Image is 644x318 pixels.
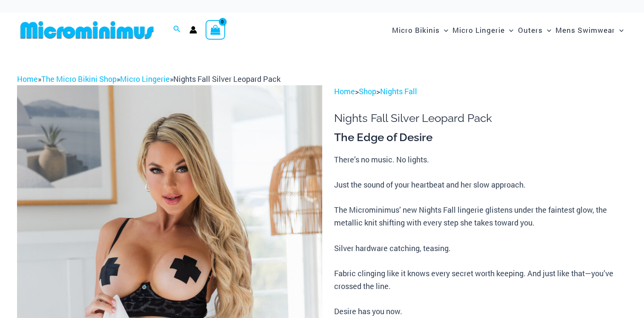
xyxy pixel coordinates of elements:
a: Search icon link [173,24,181,35]
span: Mens Swimwear [555,19,615,41]
a: Micro Lingerie [120,74,170,84]
a: Account icon link [189,26,197,34]
a: The Micro Bikini Shop [41,74,117,84]
a: Shop [359,86,376,96]
a: Nights Fall [380,86,417,96]
span: Menu Toggle [543,19,551,41]
h1: Nights Fall Silver Leopard Pack [334,112,627,125]
span: Menu Toggle [505,19,513,41]
span: Outers [518,19,543,41]
a: Micro LingerieMenu ToggleMenu Toggle [450,17,515,43]
a: View Shopping Cart, empty [206,20,225,40]
span: » » » [17,74,280,84]
a: Home [334,86,355,96]
h3: The Edge of Desire [334,130,627,145]
nav: Site Navigation [389,16,627,44]
span: Menu Toggle [440,19,448,41]
a: Micro BikinisMenu ToggleMenu Toggle [390,17,450,43]
span: Nights Fall Silver Leopard Pack [173,74,280,84]
img: MM SHOP LOGO FLAT [17,20,157,40]
a: Home [17,74,38,84]
span: Menu Toggle [615,19,624,41]
span: Micro Lingerie [452,19,505,41]
a: Mens SwimwearMenu ToggleMenu Toggle [553,17,626,43]
span: Micro Bikinis [392,19,440,41]
p: > > [334,85,627,98]
a: OutersMenu ToggleMenu Toggle [516,17,553,43]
